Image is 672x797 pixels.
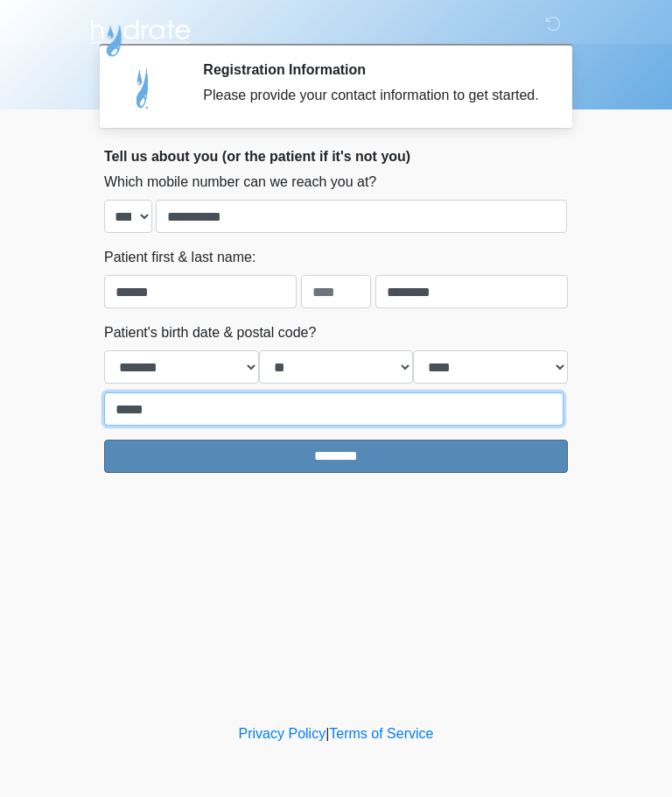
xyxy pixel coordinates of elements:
[87,13,193,58] img: Hydrate IV Bar - Arcadia Logo
[325,726,329,741] a: |
[104,172,376,193] label: Which mobile number can we reach you at?
[329,726,433,741] a: Terms of Service
[239,726,326,741] a: Privacy Policy
[104,148,568,165] h2: Tell us about you (or the patient if it's not you)
[117,61,170,114] img: Agent Avatar
[104,247,255,268] label: Patient first & last name:
[203,85,542,106] div: Please provide your contact information to get started.
[104,322,316,343] label: Patient's birth date & postal code?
